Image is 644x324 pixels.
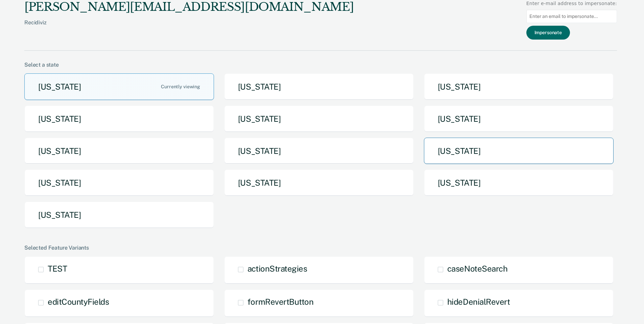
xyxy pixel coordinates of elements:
[24,245,617,251] div: Selected Feature Variants
[48,264,67,273] span: TEST
[424,138,614,164] button: [US_STATE]
[24,62,617,68] div: Select a state
[24,169,214,196] button: [US_STATE]
[24,73,214,100] button: [US_STATE]
[224,106,414,132] button: [US_STATE]
[447,297,510,306] span: hideDenialRevert
[24,19,354,37] div: Recidiviz
[247,297,313,306] span: formRevertButton
[424,106,614,132] button: [US_STATE]
[48,297,109,306] span: editCountyFields
[24,106,214,132] button: [US_STATE]
[424,169,614,196] button: [US_STATE]
[224,73,414,100] button: [US_STATE]
[247,264,307,273] span: actionStrategies
[24,202,214,228] button: [US_STATE]
[24,138,214,164] button: [US_STATE]
[447,264,507,273] span: caseNoteSearch
[424,73,614,100] button: [US_STATE]
[224,169,414,196] button: [US_STATE]
[224,138,414,164] button: [US_STATE]
[526,10,617,23] input: Enter an email to impersonate...
[526,26,570,40] button: Impersonate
